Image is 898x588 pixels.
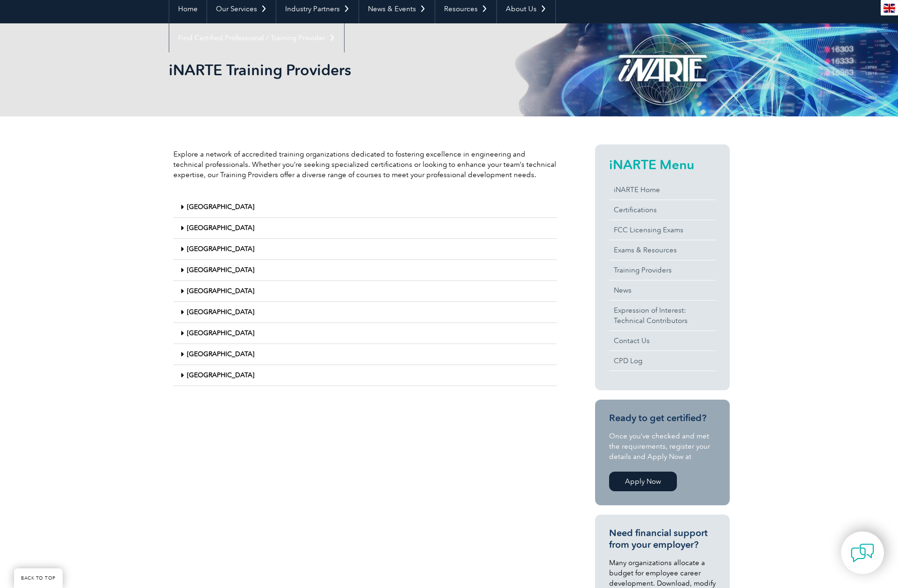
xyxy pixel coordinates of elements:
[14,568,63,588] a: BACK TO TOP
[173,323,557,344] div: [GEOGRAPHIC_DATA]
[609,431,716,462] p: Once you’ve checked and met the requirements, register your details and Apply Now at
[609,351,716,371] a: CPD Log
[609,180,716,200] a: iNARTE Home
[173,260,557,281] div: [GEOGRAPHIC_DATA]
[884,4,895,13] img: en
[187,308,254,316] a: [GEOGRAPHIC_DATA]
[173,302,557,323] div: [GEOGRAPHIC_DATA]
[187,329,254,337] a: [GEOGRAPHIC_DATA]
[609,472,677,491] a: Apply Now
[173,197,557,218] div: [GEOGRAPHIC_DATA]
[609,280,716,300] a: News
[609,157,716,172] h2: iNARTE Menu
[187,203,254,211] a: [GEOGRAPHIC_DATA]
[187,224,254,232] a: [GEOGRAPHIC_DATA]
[187,287,254,295] a: [GEOGRAPHIC_DATA]
[187,266,254,274] a: [GEOGRAPHIC_DATA]
[609,301,716,330] a: Expression of Interest:Technical Contributors
[173,344,557,365] div: [GEOGRAPHIC_DATA]
[609,260,716,280] a: Training Providers
[173,239,557,260] div: [GEOGRAPHIC_DATA]
[609,200,716,220] a: Certifications
[609,412,716,424] h3: Ready to get certified?
[187,350,254,358] a: [GEOGRAPHIC_DATA]
[609,220,716,240] a: FCC Licensing Exams
[851,541,874,565] img: contact-chat.png
[609,240,716,260] a: Exams & Resources
[609,527,716,551] h3: Need financial support from your employer?
[187,371,254,379] a: [GEOGRAPHIC_DATA]
[169,61,528,79] h1: iNARTE Training Providers
[173,218,557,239] div: [GEOGRAPHIC_DATA]
[169,23,344,52] a: Find Certified Professional / Training Provider
[173,365,557,386] div: [GEOGRAPHIC_DATA]
[173,281,557,302] div: [GEOGRAPHIC_DATA]
[187,245,254,253] a: [GEOGRAPHIC_DATA]
[173,149,557,180] p: Explore a network of accredited training organizations dedicated to fostering excellence in engin...
[609,331,716,351] a: Contact Us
